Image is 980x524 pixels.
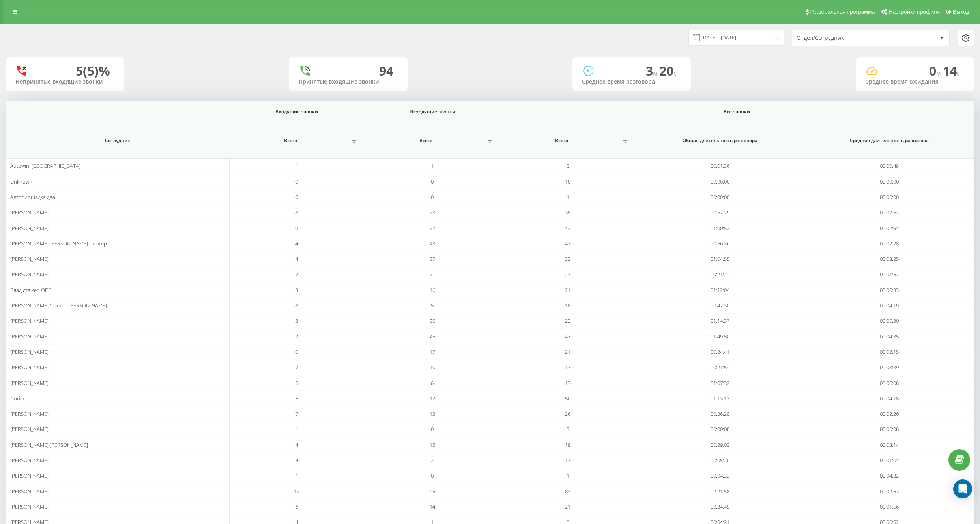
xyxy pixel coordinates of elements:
[805,267,974,282] td: 00:01:57
[805,329,974,344] td: 00:04:35
[10,457,49,464] span: [PERSON_NAME]
[929,62,943,79] span: 0
[565,441,570,448] span: 18
[567,193,569,201] span: 1
[673,69,677,78] span: c
[295,225,298,232] span: 9
[10,364,49,371] span: [PERSON_NAME]
[295,379,298,386] span: 5
[430,488,435,495] span: 65
[636,375,805,390] td: 01:07:32
[430,286,435,294] span: 16
[865,78,965,85] div: Среднее время ожидания
[295,317,298,324] span: 2
[565,255,570,262] span: 33
[565,178,570,185] span: 10
[295,472,298,479] span: 1
[527,109,946,115] span: Все звонки
[295,255,298,262] span: 4
[431,457,434,464] span: 2
[431,379,434,386] span: 6
[805,190,974,205] td: 00:00:00
[636,220,805,236] td: 01:00:52
[565,488,570,495] span: 83
[295,503,298,510] span: 6
[430,317,435,324] span: 20
[810,9,875,15] span: Реферальная программа
[805,453,974,468] td: 00:01:04
[636,298,805,313] td: 00:47:30
[10,379,49,386] span: [PERSON_NAME]
[430,348,435,355] span: 17
[10,426,49,433] span: [PERSON_NAME]
[10,472,49,479] span: [PERSON_NAME]
[295,348,298,355] span: 0
[636,329,805,344] td: 01:49:50
[10,286,51,294] span: Влад стажер ОПГ
[653,69,659,78] span: м
[295,426,298,433] span: 1
[10,162,80,169] span: Autowini [GEOGRAPHIC_DATA]
[957,69,960,78] span: c
[636,453,805,468] td: 00:05:20
[636,236,805,251] td: 00:56:36
[888,9,940,15] span: Настройки профиля
[10,209,49,216] span: [PERSON_NAME]
[431,426,434,433] span: 0
[647,138,793,144] span: Общая длительность разговора
[805,236,974,251] td: 00:02:28
[10,348,49,355] span: [PERSON_NAME]
[430,225,435,232] span: 27
[10,240,107,247] span: [PERSON_NAME] [PERSON_NAME] Стажер
[375,109,490,115] span: Исходящие звонки
[10,178,32,185] span: Unknown
[565,333,570,340] span: 47
[565,271,570,278] span: 27
[10,441,88,448] span: [PERSON_NAME] [PERSON_NAME]
[430,333,435,340] span: 45
[565,364,570,371] span: 13
[805,282,974,298] td: 00:06:33
[295,209,298,216] span: 8
[10,225,49,232] span: [PERSON_NAME]
[953,9,969,15] span: Выход
[565,225,570,232] span: 42
[636,344,805,360] td: 00:24:41
[817,138,961,144] span: Средняя длительность разговора
[430,395,435,402] span: 12
[10,271,49,278] span: [PERSON_NAME]
[430,271,435,278] span: 21
[295,178,298,185] span: 0
[10,317,49,324] span: [PERSON_NAME]
[805,360,974,375] td: 00:03:39
[565,503,570,510] span: 21
[565,457,570,464] span: 17
[805,344,974,360] td: 00:02:15
[295,162,298,169] span: 1
[431,178,434,185] span: 0
[295,333,298,340] span: 2
[565,317,570,324] span: 23
[565,302,570,309] span: 18
[953,479,972,498] div: Open Intercom Messenger
[21,138,214,144] span: Сотрудник
[943,62,960,79] span: 14
[10,302,107,309] span: [PERSON_NAME] Стажер [PERSON_NAME]
[805,406,974,422] td: 00:02:26
[565,209,570,216] span: 35
[805,499,974,515] td: 00:01:56
[659,62,677,79] span: 20
[294,488,299,495] span: 12
[805,483,974,499] td: 00:02:57
[636,437,805,453] td: 00:29:03
[10,193,55,201] span: Автоплощадка два
[805,220,974,236] td: 00:02:54
[10,410,49,417] span: [PERSON_NAME]
[379,63,393,78] div: 94
[636,391,805,406] td: 01:13:13
[10,255,49,262] span: [PERSON_NAME]
[636,422,805,437] td: 00:00:08
[636,267,805,282] td: 00:21:24
[636,468,805,483] td: 00:04:32
[636,406,805,422] td: 00:36:28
